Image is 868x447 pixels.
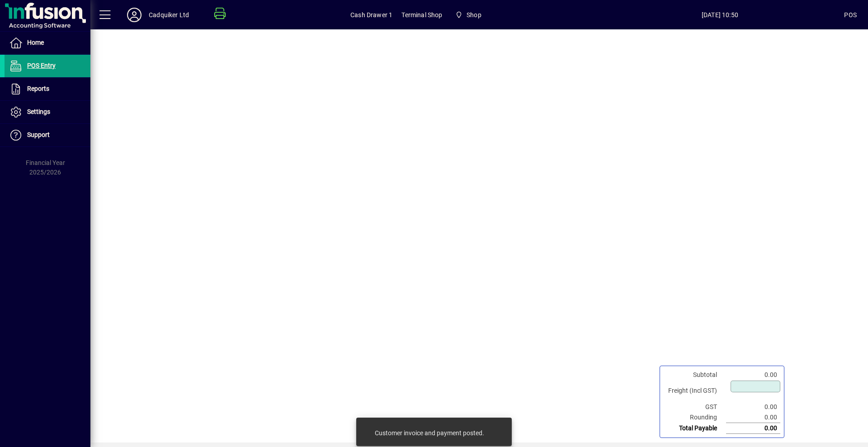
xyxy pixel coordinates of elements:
span: Cash Drawer 1 [350,8,392,22]
td: 0.00 [726,412,780,423]
span: Terminal Shop [401,8,442,22]
span: Shop [452,7,485,23]
div: Customer invoice and payment posted. [375,428,484,438]
td: GST [664,402,726,412]
td: 0.00 [726,402,780,412]
span: Reports [27,85,49,92]
td: Rounding [664,412,726,423]
span: [DATE] 10:50 [595,8,844,22]
span: Shop [467,8,481,22]
button: Profile [120,7,149,23]
div: POS [844,8,857,22]
span: Home [27,39,44,46]
span: POS Entry [27,62,56,69]
td: 0.00 [726,423,780,434]
a: Support [5,124,90,146]
td: Total Payable [664,423,726,434]
a: Home [5,32,90,54]
span: Support [27,131,50,138]
div: Cadquiker Ltd [149,8,189,22]
td: 0.00 [726,370,780,380]
td: Subtotal [664,370,726,380]
a: Reports [5,78,90,100]
a: Settings [5,101,90,123]
span: Settings [27,108,50,115]
td: Freight (Incl GST) [664,380,726,402]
